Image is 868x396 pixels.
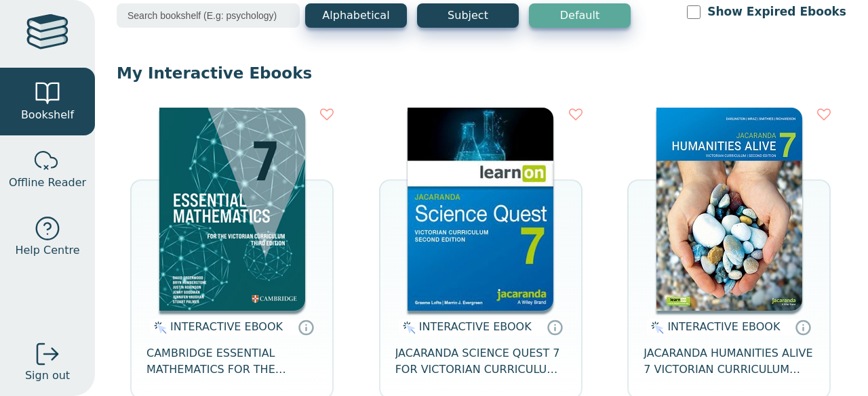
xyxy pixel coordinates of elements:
[667,320,780,333] span: INTERACTIVE EBOOK
[547,319,563,335] a: Interactive eBooks are accessed online via the publisher’s portal. They contain interactive resou...
[170,320,283,333] span: INTERACTIVE EBOOK
[419,320,532,333] span: INTERACTIVE EBOOK
[707,3,846,20] label: Show Expired Ebooks
[417,3,519,28] button: Subject
[795,319,811,335] a: Interactive eBooks are accessed online via the publisher’s portal. They contain interactive resou...
[529,3,631,28] button: Default
[408,108,553,311] img: 329c5ec2-5188-ea11-a992-0272d098c78b.jpg
[656,108,802,311] img: 429ddfad-7b91-e911-a97e-0272d098c78b.jpg
[305,3,407,28] button: Alphabetical
[159,108,305,311] img: a4cdec38-c0cf-47c5-bca4-515c5eb7b3e9.png
[395,345,566,378] span: JACARANDA SCIENCE QUEST 7 FOR VICTORIAN CURRICULUM LEARNON 2E EBOOK
[117,3,300,28] input: Search bookshelf (E.g: psychology)
[146,345,317,378] span: CAMBRIDGE ESSENTIAL MATHEMATICS FOR THE VICTORIAN CURRICULUM YEAR 7 EBOOK 3E
[117,63,846,83] p: My Interactive Ebooks
[9,175,86,191] span: Offline Reader
[298,319,314,335] a: Interactive eBooks are accessed online via the publisher’s portal. They contain interactive resou...
[21,107,74,123] span: Bookshelf
[25,368,70,384] span: Sign out
[150,320,167,336] img: interactive.svg
[15,242,79,259] span: Help Centre
[647,320,664,336] img: interactive.svg
[399,320,416,336] img: interactive.svg
[644,345,814,378] span: JACARANDA HUMANITIES ALIVE 7 VICTORIAN CURRICULUM LEARNON EBOOK 2E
